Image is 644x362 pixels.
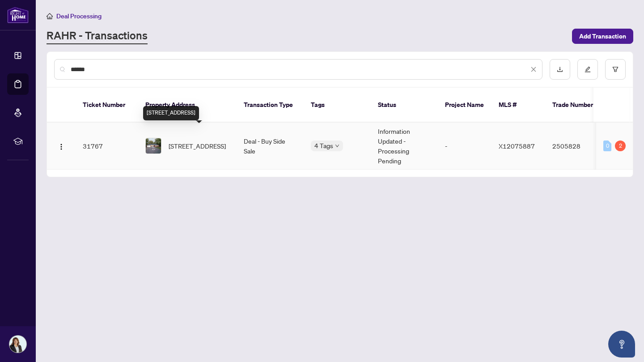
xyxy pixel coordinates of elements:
div: [STREET_ADDRESS] [143,106,199,120]
img: Profile Icon [9,336,26,353]
span: down [335,144,339,148]
td: 2505828 [545,123,608,170]
th: MLS # [491,88,545,123]
div: 0 [603,141,611,151]
span: filter [612,66,619,72]
span: [STREET_ADDRESS] [169,141,226,151]
span: Add Transaction [579,29,626,43]
th: Status [371,88,438,123]
th: Trade Number [545,88,608,123]
button: download [550,59,570,80]
div: 2 [615,141,626,151]
button: Open asap [608,331,635,358]
button: edit [577,59,598,80]
span: X12075887 [499,142,535,150]
td: - [438,123,491,170]
button: Add Transaction [572,29,633,44]
img: thumbnail-img [146,138,161,153]
span: Deal Processing [56,12,102,20]
td: Information Updated - Processing Pending [371,123,438,170]
span: download [557,66,563,72]
button: Logo [54,139,68,153]
span: edit [585,66,591,72]
img: Logo [58,143,65,150]
th: Transaction Type [237,88,304,123]
button: filter [605,59,626,80]
img: logo [7,7,29,23]
th: Ticket Number [76,88,138,123]
td: 31767 [76,123,138,170]
td: Deal - Buy Side Sale [237,123,304,170]
span: home [47,13,53,19]
th: Tags [304,88,371,123]
th: Property Address [138,88,237,123]
a: RAHR - Transactions [47,28,148,44]
th: Project Name [438,88,491,123]
span: 4 Tags [314,141,333,151]
span: close [530,66,537,72]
